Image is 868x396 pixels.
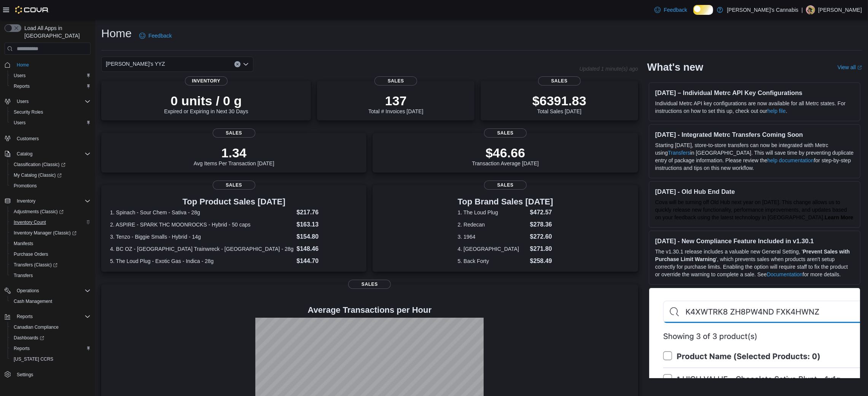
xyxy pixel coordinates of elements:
button: Users [8,117,94,128]
a: Manifests [11,239,36,248]
span: Classification (Classic) [14,162,65,168]
button: Users [8,70,94,81]
span: Promotions [11,181,91,190]
button: Home [2,59,94,70]
a: Dashboards [8,333,94,343]
span: Dashboards [14,335,44,341]
span: Sales [213,181,255,190]
h4: Average Transactions per Hour [107,306,632,315]
span: Reports [14,345,30,352]
span: Catalog [14,149,91,158]
dd: $472.57 [530,208,553,217]
strong: Learn More [825,214,853,220]
span: Transfers (Classic) [14,262,57,268]
dt: 5. Back Forty [458,257,527,265]
a: Inventory Manager (Classic) [8,228,94,238]
span: Operations [14,286,91,295]
button: Reports [8,81,94,92]
svg: External link [857,65,862,70]
button: Canadian Compliance [8,322,94,333]
button: Operations [2,285,94,296]
p: [PERSON_NAME] [818,5,862,14]
dt: 2. Redecan [458,221,527,228]
dt: 3. 1964 [458,233,527,241]
span: [PERSON_NAME]'s YYZ [106,59,165,68]
div: Chelsea Hamilton [806,5,815,14]
span: Home [17,62,29,68]
a: Adjustments (Classic) [8,206,94,217]
span: Inventory [14,196,91,206]
span: Users [11,118,91,127]
span: Reports [14,312,91,321]
dd: $271.80 [530,244,553,253]
span: Users [17,98,29,105]
dd: $217.76 [296,208,358,217]
p: Individual Metrc API key configurations are now available for all Metrc states. For instructions ... [655,100,854,115]
button: Purchase Orders [8,249,94,260]
span: Sales [538,76,581,86]
span: Feedback [664,6,687,14]
dd: $163.13 [296,220,358,229]
a: Users [11,71,29,80]
p: $6391.83 [532,93,586,108]
span: Inventory [185,76,228,86]
a: Reports [11,344,33,353]
dd: $272.60 [530,232,553,241]
span: Classification (Classic) [11,160,91,169]
span: Operations [17,288,39,294]
a: Transfers [668,150,690,156]
h3: [DATE] - Integrated Metrc Transfers Coming Soon [655,131,854,138]
span: Users [14,73,25,79]
a: Settings [14,370,36,379]
button: Open list of options [243,61,249,67]
dt: 1. Spinach - Sour Chem - Sativa - 28g [110,209,293,216]
p: [PERSON_NAME]'s Cannabis [727,5,798,14]
button: Settings [2,369,94,380]
button: Users [2,96,94,107]
button: Catalog [14,149,35,158]
p: Updated 1 minute(s) ago [580,66,638,72]
span: [US_STATE] CCRS [14,356,53,362]
span: Washington CCRS [11,355,91,364]
dd: $144.70 [296,257,358,266]
span: Cova will be turning off Old Hub next year on [DATE]. This change allows us to quickly release ne... [655,199,847,220]
span: Customers [17,136,39,142]
span: Users [14,120,25,126]
a: Users [11,118,29,127]
span: Settings [17,372,33,378]
button: Promotions [8,181,94,191]
dt: 1. The Loud Plug [458,209,527,216]
a: Purchase Orders [11,250,51,259]
dd: $154.80 [296,232,358,241]
button: Manifests [8,238,94,249]
div: Avg Items Per Transaction [DATE] [194,145,274,166]
button: Operations [14,286,42,295]
span: Users [11,71,91,80]
a: Home [14,60,32,70]
dd: $148.46 [296,244,358,253]
span: Security Roles [14,109,43,115]
span: Catalog [17,151,32,157]
dd: $278.36 [530,220,553,229]
span: Sales [213,128,255,138]
img: Cova [15,6,49,14]
button: Transfers [8,270,94,281]
a: View allExternal link [838,64,862,70]
a: Security Roles [11,108,46,117]
button: Cash Management [8,296,94,307]
span: Promotions [14,183,37,189]
span: Customers [14,133,91,143]
span: Reports [14,83,30,89]
h3: [DATE] - New Compliance Feature Included in v1.30.1 [655,237,854,245]
a: My Catalog (Classic) [8,170,94,181]
p: Starting [DATE], store-to-store transfers can now be integrated with Metrc using in [GEOGRAPHIC_D... [655,141,854,172]
button: Reports [14,312,36,321]
a: Classification (Classic) [8,159,94,170]
span: Load All Apps in [GEOGRAPHIC_DATA] [21,24,91,40]
button: Catalog [2,149,94,159]
p: 137 [368,93,423,108]
p: 1.34 [194,145,274,160]
dt: 2. ASPIRE - SPARK THC MOONROCKS - Hybrid - 50 caps [110,221,293,228]
button: Inventory [14,196,38,206]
